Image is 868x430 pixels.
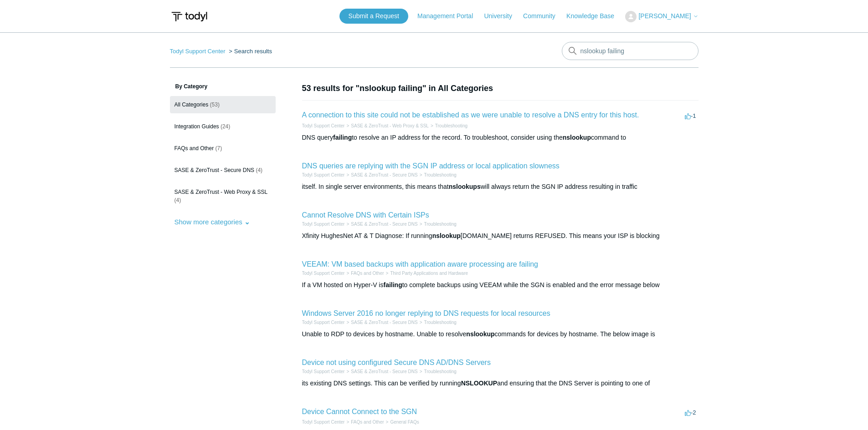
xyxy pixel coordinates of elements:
li: Troubleshooting [418,368,457,375]
div: Xfinity HughesNet AT & T Diagnose: If running [DOMAIN_NAME] returns REFUSED. This means your ISP ... [302,231,699,241]
li: Third Party Applications and Hardware [384,270,468,277]
a: Todyl Support Center [170,48,226,55]
a: FAQs and Other [351,420,384,425]
a: VEEAM: VM based backups with application aware processing are failing [302,260,539,268]
a: SASE & ZeroTrust - Secure DNS [351,320,417,325]
li: Todyl Support Center [302,319,345,326]
li: SASE & ZeroTrust - Web Proxy & SSL [344,122,428,129]
li: Todyl Support Center [302,122,345,129]
a: FAQs and Other [351,271,384,276]
input: Search [562,42,699,60]
div: Unable to RDP to devices by hostname. Unable to resolve commands for devices by hostname. The bel... [302,329,699,339]
span: -1 [685,112,696,119]
button: [PERSON_NAME] [625,11,698,22]
a: Device Cannot Connect to the SGN [302,408,417,415]
a: Integration Guides (24) [170,118,276,135]
a: SASE & ZeroTrust - Web Proxy & SSL [351,123,429,128]
li: FAQs and Other [344,419,384,425]
a: Troubleshooting [424,222,456,227]
a: All Categories (53) [170,96,276,113]
li: FAQs and Other [344,270,384,277]
a: Todyl Support Center [302,369,345,374]
a: Todyl Support Center [302,271,345,276]
a: SASE & ZeroTrust - Web Proxy & SSL (4) [170,183,276,209]
li: Todyl Support Center [302,172,345,178]
a: DNS queries are replying with the SGN IP address or local application slowness [302,162,560,170]
em: failing [383,281,402,288]
a: Todyl Support Center [302,222,345,227]
li: General FAQs [384,419,419,425]
li: Todyl Support Center [302,368,345,375]
a: A connection to this site could not be established as we were unable to resolve a DNS entry for t... [302,111,639,119]
a: Troubleshooting [424,320,456,325]
a: Windows Server 2016 no longer replying to DNS requests for local resources [302,309,550,317]
li: Troubleshooting [418,221,457,228]
a: University [484,11,521,21]
em: nslookup [466,330,494,338]
span: (4) [175,197,181,203]
div: itself. In single server environments, this means that will always return the SGN IP address resu... [302,182,699,192]
div: If a VM hosted on Hyper-V is to complete backups using VEEAM while the SGN is enabled and the err... [302,280,699,290]
span: FAQs and Other [175,145,214,152]
span: SASE & ZeroTrust - Secure DNS [175,167,255,173]
a: Cannot Resolve DNS with Certain ISPs [302,211,429,219]
a: Troubleshooting [435,123,467,128]
li: SASE & ZeroTrust - Secure DNS [344,368,417,375]
li: Todyl Support Center [170,48,227,55]
a: FAQs and Other (7) [170,140,276,157]
li: Troubleshooting [429,122,467,129]
span: (24) [221,123,230,130]
button: Show more categories [170,213,255,230]
a: Troubleshooting [424,369,456,374]
h3: By Category [170,82,276,91]
a: Knowledge Base [566,11,623,21]
span: (53) [210,101,220,108]
li: SASE & ZeroTrust - Secure DNS [344,319,417,326]
a: Todyl Support Center [302,123,345,128]
span: -2 [685,409,696,416]
em: NSLOOKUP [461,379,497,387]
span: [PERSON_NAME] [638,12,691,20]
a: SASE & ZeroTrust - Secure DNS [351,222,417,227]
span: (7) [216,145,222,152]
span: All Categories [175,101,209,108]
a: Management Portal [417,11,482,21]
a: Troubleshooting [424,172,456,177]
a: SASE & ZeroTrust - Secure DNS [351,172,417,177]
a: SASE & ZeroTrust - Secure DNS (4) [170,162,276,179]
li: Search results [227,48,272,55]
h1: 53 results for "nslookup failing" in All Categories [302,82,699,95]
li: Troubleshooting [418,319,457,326]
div: its existing DNS settings. This can be verified by running and ensuring that the DNS Server is po... [302,379,699,388]
a: Device not using configured Secure DNS AD/DNS Servers [302,359,491,366]
span: SASE & ZeroTrust - Web Proxy & SSL [175,189,268,195]
a: General FAQs [390,420,419,425]
span: (4) [256,167,262,173]
li: Todyl Support Center [302,270,345,277]
img: Todyl Support Center Help Center home page [170,8,209,25]
em: failing [333,134,352,141]
a: Todyl Support Center [302,420,345,425]
em: nslookup [432,232,461,239]
li: SASE & ZeroTrust - Secure DNS [344,172,417,178]
li: SASE & ZeroTrust - Secure DNS [344,221,417,228]
li: Troubleshooting [418,172,457,178]
a: Todyl Support Center [302,320,345,325]
span: Integration Guides [175,123,219,130]
a: Community [523,11,565,21]
a: SASE & ZeroTrust - Secure DNS [351,369,417,374]
a: Todyl Support Center [302,172,345,177]
em: nslookups [449,183,481,190]
a: Third Party Applications and Hardware [390,271,468,276]
em: nslookup [563,134,591,141]
li: Todyl Support Center [302,419,345,425]
li: Todyl Support Center [302,221,345,228]
div: DNS query to resolve an IP address for the record. To troubleshoot, consider using the command to [302,133,699,142]
a: Submit a Request [339,9,408,24]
